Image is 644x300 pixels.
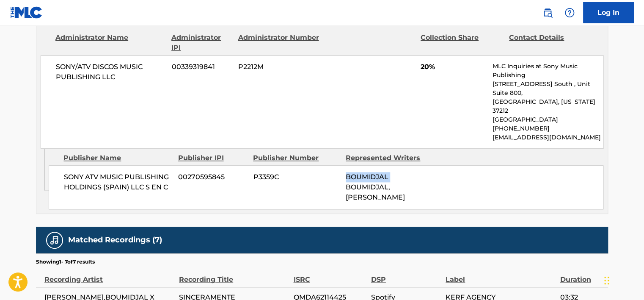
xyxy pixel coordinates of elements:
[253,172,339,182] span: P3359C
[539,4,556,21] a: Public Search
[346,173,405,201] span: BOUMIDJAL BOUMIDJAL, [PERSON_NAME]
[421,62,486,72] span: 20%
[493,80,603,97] p: [STREET_ADDRESS] South , Unit Suite 800,
[44,266,175,285] div: Recording Artist
[346,153,432,163] div: Represented Writers
[238,62,320,72] span: P2212M
[371,266,441,285] div: DSP
[178,172,247,182] span: 00270595845
[509,33,591,53] div: Contact Details
[583,2,634,23] a: Log In
[564,8,575,18] img: help
[602,259,644,300] div: চ্যাট উইজেট
[171,33,231,53] div: Administrator IPI
[421,33,503,53] div: Collection Share
[55,33,165,53] div: Administrator Name
[56,62,165,82] span: SONY/ATV DISCOS MUSIC PUBLISHING LLC
[63,153,171,163] div: Publisher Name
[493,133,603,142] p: [EMAIL_ADDRESS][DOMAIN_NAME]
[493,62,603,80] p: MLC Inquiries at Sony Music Publishing
[493,115,603,124] p: [GEOGRAPHIC_DATA]
[542,8,553,18] img: search
[178,153,247,163] div: Publisher IPI
[179,266,289,285] div: Recording Title
[561,4,578,21] div: Help
[604,268,609,293] div: টেনে আনুন
[493,97,603,115] p: [GEOGRAPHIC_DATA], [US_STATE] 37212
[238,33,320,53] div: Administrator Number
[172,62,232,72] span: 00339319841
[560,266,604,285] div: Duration
[253,153,339,163] div: Publisher Number
[10,6,43,19] img: MLC Logo
[64,172,172,192] span: SONY ATV MUSIC PUBLISHING HOLDINGS (SPAIN) LLC S EN C
[602,259,644,300] iframe: Chat Widget
[493,124,603,133] p: [PHONE_NUMBER]
[36,258,95,266] p: Showing 1 - 7 of 7 results
[293,266,366,285] div: ISRC
[446,266,556,285] div: Label
[50,235,60,245] img: Matched Recordings
[68,235,162,245] h5: Matched Recordings (7)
